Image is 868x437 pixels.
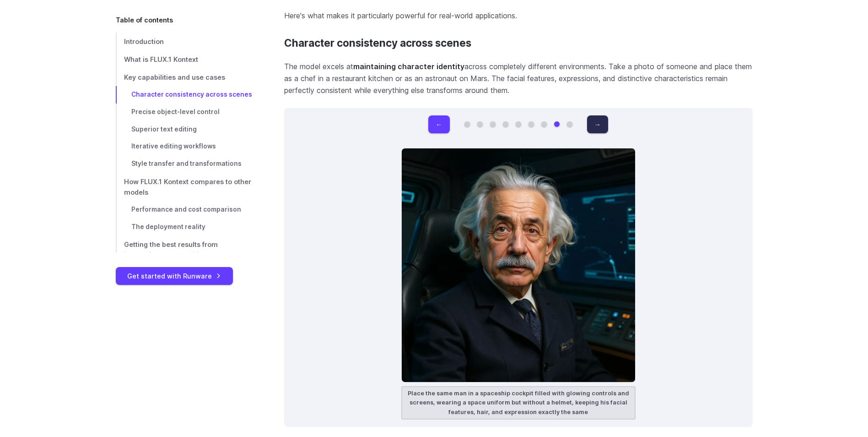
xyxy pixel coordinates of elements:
[516,121,521,127] button: Go to 5 of 9
[116,33,255,50] a: Introduction
[131,142,216,150] span: Iterative editing workflows
[131,223,205,230] span: The deployment reality
[477,121,483,127] button: Go to 2 of 9
[353,62,464,71] strong: maintaining character identity
[116,267,233,285] a: Get started with Runware
[131,160,242,167] span: Style transfer and transformations
[116,15,173,25] span: Table of contents
[567,121,572,127] button: Go to 9 of 9
[587,115,608,133] button: →
[131,108,220,115] span: Precise object-level control
[116,68,255,86] a: Key capabilities and use cases
[131,126,197,133] span: Superior text editing
[131,206,241,213] span: Performance and cost comparison
[116,201,255,218] a: Performance and cost comparison
[131,91,252,98] span: Character consistency across scenes
[464,121,470,127] button: Go to 1 of 9
[116,173,255,201] a: How FLUX.1 Kontext compares to other models
[284,37,471,49] a: Character consistency across scenes
[116,86,255,104] a: Character consistency across scenes
[401,148,636,382] img: Elderly man in a high-tech control room, sitting in a captain's chair in front of digital displays
[116,104,255,121] a: Precise object-level control
[284,61,753,96] p: The model excels at across completely different environments. Take a photo of someone and place t...
[116,121,255,138] a: Superior text editing
[284,10,753,22] p: Here's what makes it particularly powerful for real-world applications.
[124,55,198,63] span: What is FLUX.1 Kontext
[116,138,255,155] a: Iterative editing workflows
[116,236,255,264] a: Getting the best results from instruction-based editing
[124,178,251,196] span: How FLUX.1 Kontext compares to other models
[401,386,636,420] figcaption: Place the same man in a spaceship cockpit filled with glowing controls and screens, wearing a spa...
[503,121,508,127] button: Go to 4 of 9
[541,121,547,127] button: Go to 7 of 9
[116,218,255,236] a: The deployment reality
[124,38,164,45] span: Introduction
[124,241,218,259] span: Getting the best results from instruction-based editing
[116,50,255,68] a: What is FLUX.1 Kontext
[528,121,534,127] button: Go to 6 of 9
[554,121,560,127] button: Go to 8 of 9
[490,121,496,127] button: Go to 3 of 9
[116,155,255,173] a: Style transfer and transformations
[124,73,225,81] span: Key capabilities and use cases
[428,115,449,133] button: ←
